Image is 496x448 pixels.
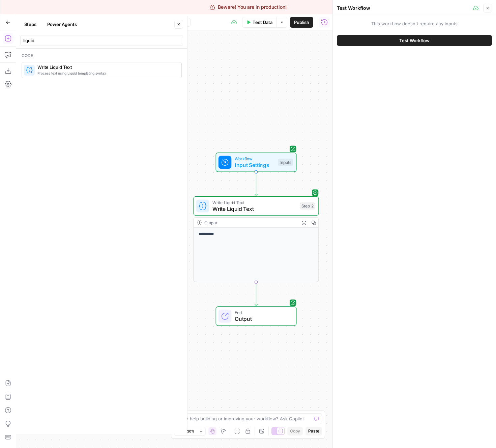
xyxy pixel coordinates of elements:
[235,161,275,169] span: Input Settings
[210,4,287,10] div: Beware! You are in production!
[212,205,297,213] span: Write Liquid Text
[278,159,293,166] div: Inputs
[37,64,176,71] span: Write Liquid Text
[337,20,492,27] span: This workflow doesn't require any inputs
[290,17,313,28] button: Publish
[290,428,300,434] span: Copy
[235,309,290,316] span: End
[22,53,182,59] div: Code
[185,428,195,434] span: 120%
[194,196,319,282] div: Write Liquid TextWrite Liquid TextStep 2Output**** *****
[294,19,309,26] span: Publish
[37,71,176,76] span: Process text using Liquid templating syntax
[194,152,319,172] div: WorkflowInput SettingsInputs
[337,35,492,46] button: Test Workflow
[43,19,81,30] button: Power Agents
[212,199,297,205] span: Write Liquid Text
[399,37,430,44] span: Test Workflow
[23,37,180,44] input: Search steps
[305,427,322,436] button: Paste
[204,219,297,226] div: Output
[20,19,40,30] button: Steps
[242,17,276,28] button: Test Data
[253,19,272,26] span: Test Data
[300,202,315,210] div: Step 2
[308,428,319,434] span: Paste
[255,282,257,306] g: Edge from step_2 to end
[235,156,275,162] span: Workflow
[194,306,319,326] div: EndOutput
[235,315,290,323] span: Output
[255,172,257,196] g: Edge from start to step_2
[287,427,303,436] button: Copy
